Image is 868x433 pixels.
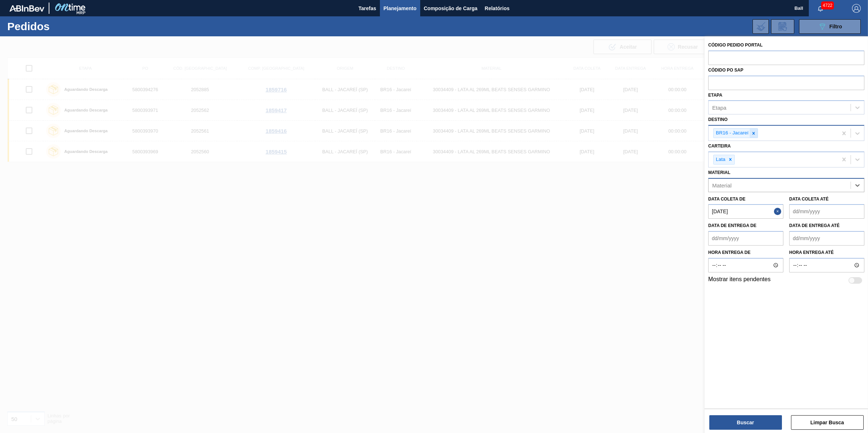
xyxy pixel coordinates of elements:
[789,204,864,219] input: dd/mm/yyyy
[708,117,727,122] label: Destino
[708,247,783,258] label: Hora entrega de
[852,4,861,13] img: Logout
[708,276,771,285] label: Mostrar itens pendentes
[789,247,864,258] label: Hora entrega até
[799,19,861,34] button: Filtro
[485,4,510,13] span: Relatórios
[708,170,730,175] label: Material
[7,22,119,31] h1: Pedidos
[712,182,731,188] div: Material
[9,5,44,12] img: TNhmsLtSVTkK8tSr43FrP2fwEKptu5GPRR3wAAAABJRU5ErkJggg==
[708,204,783,219] input: dd/mm/yyyy
[789,231,864,246] input: dd/mm/yyyy
[789,223,840,228] label: Data de Entrega até
[708,68,743,73] label: Códido PO SAP
[358,4,376,13] span: Tarefas
[708,223,757,228] label: Data de Entrega de
[821,1,834,9] span: 4722
[753,19,769,34] div: Importar Negociações dos Pedidos
[708,93,722,98] label: Etapa
[708,231,783,246] input: dd/mm/yyyy
[771,19,794,34] div: Solicitação de Revisão de Pedidos
[789,197,828,202] label: Data coleta até
[774,204,783,219] button: Close
[809,3,832,13] button: Notificações
[714,129,750,138] div: BR16 - Jacareí
[830,24,842,29] span: Filtro
[708,43,763,48] label: Código Pedido Portal
[708,197,745,202] label: Data coleta de
[424,4,478,13] span: Composição de Carga
[384,4,417,13] span: Planejamento
[708,143,731,149] label: Carteira
[714,155,726,164] div: Lata
[712,105,726,111] div: Etapa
